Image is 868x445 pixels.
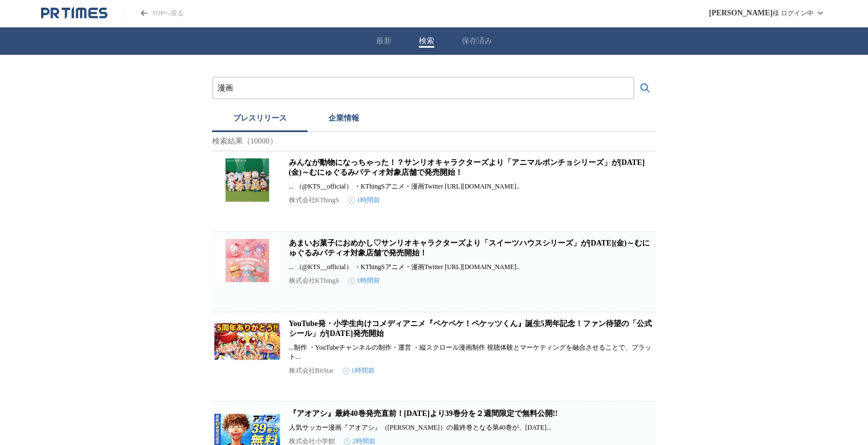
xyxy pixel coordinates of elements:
p: 株式会社BitStar [289,366,334,375]
p: 株式会社KThingS [289,196,339,205]
button: 企業情報 [308,108,380,132]
a: PR TIMESのトップページはこちら [124,9,184,18]
time: 1時間前 [348,276,380,286]
img: YouTube発・小学生向けコメディアニメ『ペケペケ！ペケッツくん』誕生5周年記念！ファン待望の「公式シール」が8月14日（木）発売開始 [214,319,280,363]
p: ... （@KTS__official） ・KThingSアニメ・漫画Twitter [URL][DOMAIN_NAME].. [289,263,654,272]
a: PR TIMESのトップページはこちら [41,7,107,20]
button: 検索 [419,36,434,46]
a: YouTube発・小学生向けコメディアニメ『ペケペケ！ペケッツくん』誕生5周年記念！ファン待望の「公式シール」が[DATE]発売開始 [289,320,652,338]
p: ...制作 ・YouTubeチャンネルの制作・運営 ・縦スクロール漫画制作 視聴体験とマーケティングを融合させることで、プラット... [289,343,654,362]
p: ... （@KTS__official） ・KThingSアニメ・漫画Twitter [URL][DOMAIN_NAME].. [289,182,654,191]
p: 株式会社KThingS [289,276,339,286]
time: 1時間前 [343,366,375,375]
a: 『アオアシ』最終40巻発売直前！[DATE]より39巻分を２週間限定で無料公開!! [289,409,558,418]
button: 検索する [634,77,656,99]
button: 保存済み [462,36,492,46]
p: 人気サッカー漫画『アオアシ』（[PERSON_NAME]）の最終巻となる第40巻が、[DATE]... [289,423,654,432]
button: 最新 [376,36,392,46]
img: あまいお菓子におめかし♡サンリオキャラクターズより「スイーツハウスシリーズ」が8月15日(金)～むにゅぐるみパティオ対象店舗で発売開始！ [214,238,280,282]
a: あまいお菓子におめかし♡サンリオキャラクターズより「スイーツハウスシリーズ」が[DATE](金)～むにゅぐるみパティオ対象店舗で発売開始！ [289,239,650,257]
a: みんなが動物になっちゃった！？サンリオキャラクターズより「アニマルポンチョシリーズ」が[DATE](金)～むにゅぐるみパティオ対象店舗で発売開始！ [289,158,645,176]
p: 検索結果（10000） [212,132,656,151]
input: プレスリリースおよび企業を検索する [218,82,629,94]
button: プレスリリース [212,108,308,132]
span: [PERSON_NAME] [709,9,773,18]
time: 1時間前 [348,196,380,205]
img: みんなが動物になっちゃった！？サンリオキャラクターズより「アニマルポンチョシリーズ」が8月15日(金)～むにゅぐるみパティオ対象店舗で発売開始！ [214,158,280,202]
